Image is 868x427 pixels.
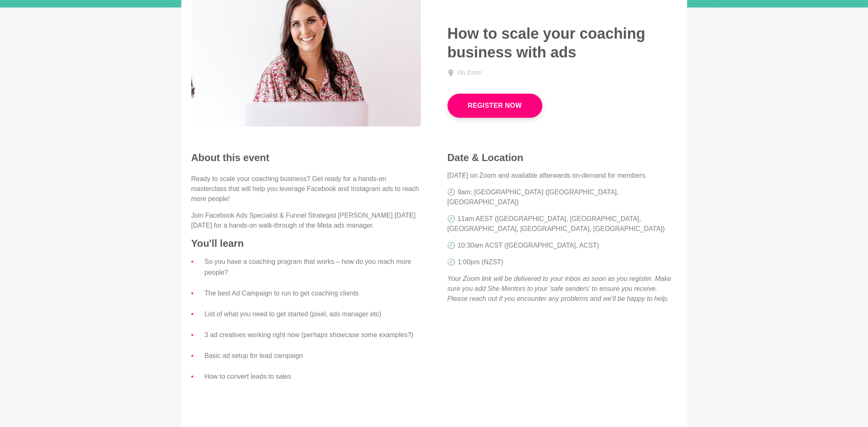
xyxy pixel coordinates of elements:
h4: You'll learn [191,237,421,250]
div: On Zoom [457,68,482,77]
p: 🕗 11am AEST ([GEOGRAPHIC_DATA], [GEOGRAPHIC_DATA], [GEOGRAPHIC_DATA], [GEOGRAPHIC_DATA], [GEOGRAP... [448,214,677,234]
em: Your Zoom link will be delivered to your inbox as soon as you register. Make sure you add She Men... [448,275,671,302]
p: 🕗 1:00pm (NZST) [448,257,677,267]
p: Join Facebook Ads Specialist & Funnel Strategist [PERSON_NAME] [DATE][DATE] for a hands-on walk-t... [191,211,421,231]
li: List of what you need to get started (pixel, ads manager etc) [205,309,421,320]
h1: How to scale your coaching business with ads [448,24,677,62]
li: Basic ad setup for lead campaign [205,350,421,361]
li: How to convert leads to sales [205,371,421,382]
li: So you have a coaching program that works – how do you reach more people? [205,256,421,278]
p: Ready to scale your coaching business? Get ready for a hands-on masterclass that will help you le... [191,174,421,204]
li: 3 ad creatives working right now (perhaps showcase some examples?) [205,330,421,340]
p: [DATE] on Zoom and available afterwards on-demand for members. [448,171,677,181]
a: Register Now [448,94,542,118]
li: The best Ad Campaign to run to get coaching clients [205,288,421,299]
p: 🕗 9am: [GEOGRAPHIC_DATA] ([GEOGRAPHIC_DATA], [GEOGRAPHIC_DATA]) [448,187,677,207]
h4: Date & Location [448,151,677,164]
h2: About this event [191,151,421,164]
p: 🕗 10:30am ACST ([GEOGRAPHIC_DATA], ACST) [448,241,677,251]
